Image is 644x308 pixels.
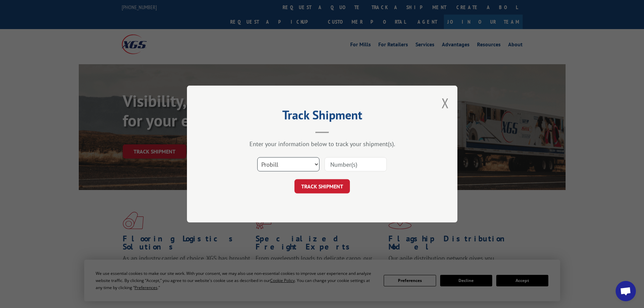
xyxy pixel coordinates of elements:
[221,110,424,123] h2: Track Shipment
[325,157,387,171] input: Number(s)
[294,179,350,193] button: TRACK SHIPMENT
[616,281,636,301] div: Open chat
[221,140,424,148] div: Enter your information below to track your shipment(s).
[442,94,449,112] button: Close modal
